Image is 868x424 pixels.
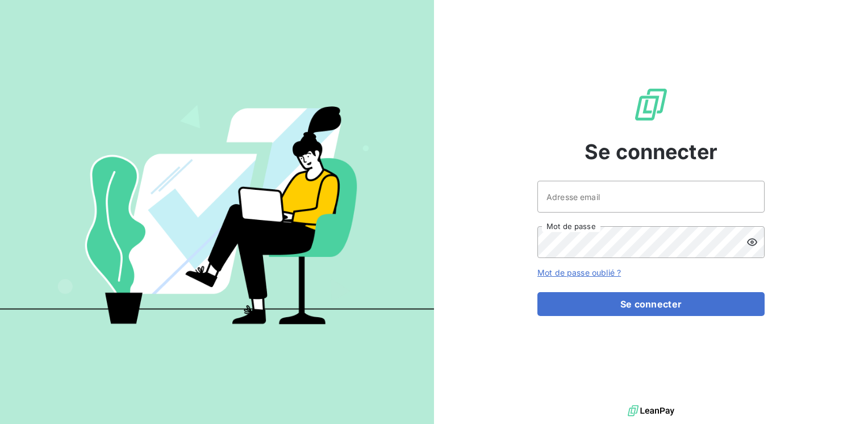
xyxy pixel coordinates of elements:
[537,268,621,277] a: Mot de passe oublié ?
[537,292,765,316] button: Se connecter
[628,402,674,419] img: logo
[633,86,669,123] img: Logo LeanPay
[585,136,717,167] span: Se connecter
[537,181,765,213] input: placeholder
